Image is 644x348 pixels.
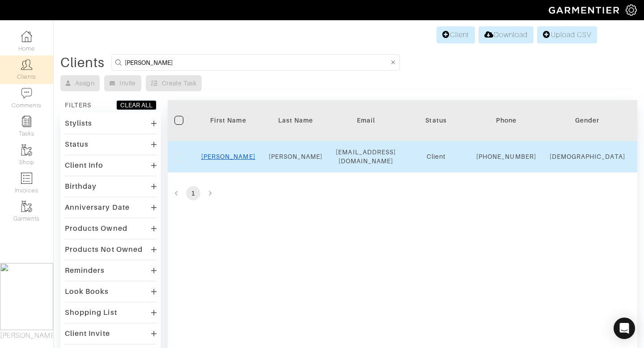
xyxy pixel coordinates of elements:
img: garments-icon-b7da505a4dc4fd61783c78ac3ca0ef83fa9d6f193b1c9dc38574b1d14d53ca28.png [21,201,32,212]
div: Email [336,116,396,125]
img: garmentier-logo-header-white-b43fb05a5012e4ada735d5af1a66efaba907eab6374d6393d1fbf88cb4ef424d.png [544,2,626,18]
div: Birthday [65,182,97,191]
div: Products Not Owned [65,245,143,254]
div: FILTERS [65,101,91,110]
div: First Name [201,116,255,125]
div: Gender [550,116,625,125]
div: [PHONE_NUMBER] [476,152,536,161]
div: Clients [60,58,105,67]
div: Reminders [65,266,105,275]
img: clients-icon-6bae9207a08558b7cb47a8932f037763ab4055f8c8b6bfacd5dc20c3e0201464.png [21,59,32,70]
div: Stylists [65,119,92,128]
th: Toggle SortBy [195,100,262,141]
button: CLEAR ALL [116,100,157,110]
div: Status [409,116,463,125]
div: [DEMOGRAPHIC_DATA] [550,152,625,161]
div: Client Info [65,161,104,170]
div: Open Intercom Messenger [614,318,635,339]
a: [PERSON_NAME] [269,153,323,160]
img: dashboard-icon-dbcd8f5a0b271acd01030246c82b418ddd0df26cd7fceb0bd07c9910d44c42f6.png [21,31,32,42]
div: [EMAIL_ADDRESS][DOMAIN_NAME] [336,148,396,166]
button: page 1 [186,186,200,200]
div: CLEAR ALL [120,101,153,110]
th: Toggle SortBy [262,100,330,141]
th: Toggle SortBy [402,100,470,141]
div: Last Name [269,116,323,125]
th: Toggle SortBy [543,100,632,141]
div: Products Owned [65,224,127,233]
div: Client Invite [65,329,110,338]
nav: pagination navigation [168,186,637,200]
img: garments-icon-b7da505a4dc4fd61783c78ac3ca0ef83fa9d6f193b1c9dc38574b1d14d53ca28.png [21,144,32,156]
div: Client [409,152,463,161]
img: orders-icon-0abe47150d42831381b5fb84f609e132dff9fe21cb692f30cb5eec754e2cba89.png [21,173,32,184]
input: Search by name, email, phone, city, or state [125,57,389,68]
a: Upload CSV [537,26,597,43]
div: Shopping List [65,308,117,317]
a: [PERSON_NAME] [201,153,255,160]
img: reminder-icon-8004d30b9f0a5d33ae49ab947aed9ed385cf756f9e5892f1edd6e32f2345188e.png [21,116,32,127]
div: Anniversary Date [65,203,130,212]
a: Client [436,26,475,43]
div: Look Books [65,287,109,296]
div: Phone [476,116,536,125]
div: Status [65,140,89,149]
a: Download [479,26,534,43]
img: gear-icon-white-bd11855cb880d31180b6d7d6211b90ccbf57a29d726f0c71d8c61bd08dd39cc2.png [626,4,637,16]
img: comment-icon-a0a6a9ef722e966f86d9cbdc48e553b5cf19dbc54f86b18d962a5391bc8f6eb6.png [21,88,32,99]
